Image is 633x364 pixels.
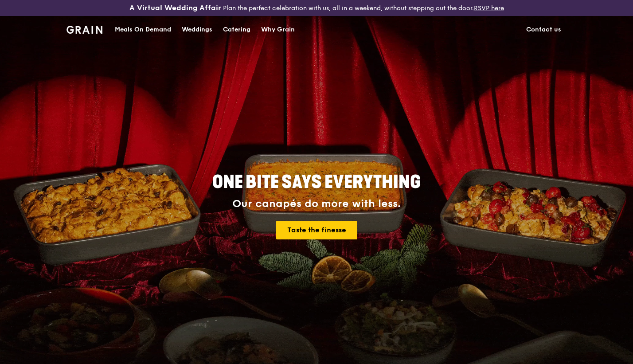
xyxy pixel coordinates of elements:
[176,16,218,43] a: Weddings
[66,26,102,34] img: Grain
[212,172,421,193] span: ONE BITE SAYS EVERYTHING
[276,221,357,239] a: Taste the finesse
[129,4,221,12] h3: A Virtual Wedding Affair
[157,198,476,210] div: Our canapés do more with less.
[521,16,567,43] a: Contact us
[105,4,527,12] div: Plan the perfect celebration with us, all in a weekend, without stepping out the door.
[474,4,504,12] a: RSVP here
[261,16,295,43] div: Why Grain
[218,16,256,43] a: Catering
[256,16,300,43] a: Why Grain
[115,16,171,43] div: Meals On Demand
[66,16,102,42] a: GrainGrain
[223,16,250,43] div: Catering
[182,16,212,43] div: Weddings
